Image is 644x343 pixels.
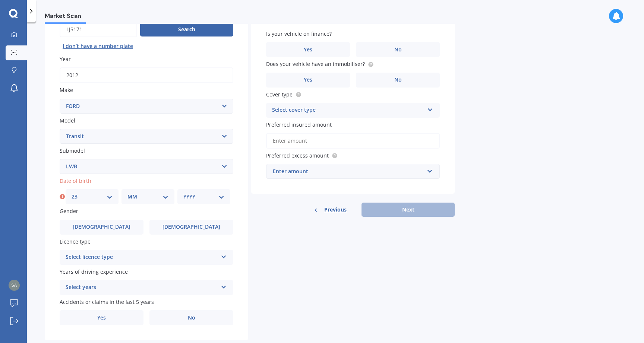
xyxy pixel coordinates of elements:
span: Submodel [60,147,85,154]
span: Years of driving experience [60,268,128,275]
span: Date of birth [60,177,91,184]
div: Select cover type [272,106,424,115]
div: Select licence type [66,253,218,262]
button: Search [140,22,233,36]
span: [DEMOGRAPHIC_DATA] [162,224,220,230]
span: [DEMOGRAPHIC_DATA] [73,224,130,230]
span: Does your vehicle have an immobiliser? [266,61,365,68]
span: Is your vehicle on finance? [266,30,332,37]
span: Yes [304,47,312,53]
span: Yes [97,315,106,321]
input: Enter amount [266,133,440,149]
span: Yes [304,77,312,83]
input: YYYY [60,67,233,83]
span: Preferred insured amount [266,121,332,128]
button: I don’t have a number plate [60,40,136,52]
div: Select years [66,283,218,292]
span: Preferred excess amount [266,152,329,159]
input: Enter plate number [60,22,137,37]
span: No [394,77,402,83]
div: Enter amount [273,167,424,175]
span: No [394,47,402,53]
span: Previous [324,204,347,215]
span: Market Scan [45,12,86,22]
span: Make [60,87,73,94]
span: No [188,315,195,321]
span: Accidents or claims in the last 5 years [60,298,154,305]
img: b41aa8fed6c03e34cd9532daafe07950 [9,280,20,291]
span: Model [60,117,75,124]
span: Year [60,55,71,63]
span: Cover type [266,91,293,98]
span: Licence type [60,238,91,245]
span: Gender [60,208,78,215]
